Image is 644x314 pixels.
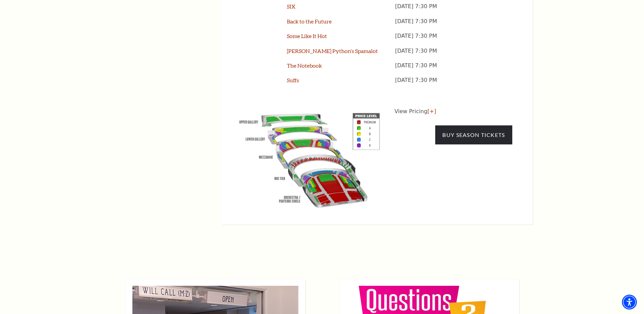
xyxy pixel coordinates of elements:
[427,108,436,115] a: [+]
[395,47,512,62] p: [DATE] 7:30 PM
[394,107,512,116] p: View Pricing
[287,77,299,83] a: Suffs
[395,32,512,47] p: [DATE] 7:30 PM
[232,107,387,211] img: View Pricing
[287,3,295,10] a: SIX
[287,62,322,69] a: The Notebook
[395,18,512,32] p: [DATE] 7:30 PM
[287,18,332,24] a: Back to the Future
[622,295,637,310] div: Accessibility Menu
[395,76,512,91] p: [DATE] 7:30 PM
[287,33,327,39] a: Some Like It Hot
[287,48,378,54] a: [PERSON_NAME] Python's Spamalot
[395,62,512,76] p: [DATE] 7:30 PM
[395,3,512,17] p: [DATE] 7:30 PM
[232,107,387,211] button: button
[435,125,512,144] a: Buy Season Tickets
